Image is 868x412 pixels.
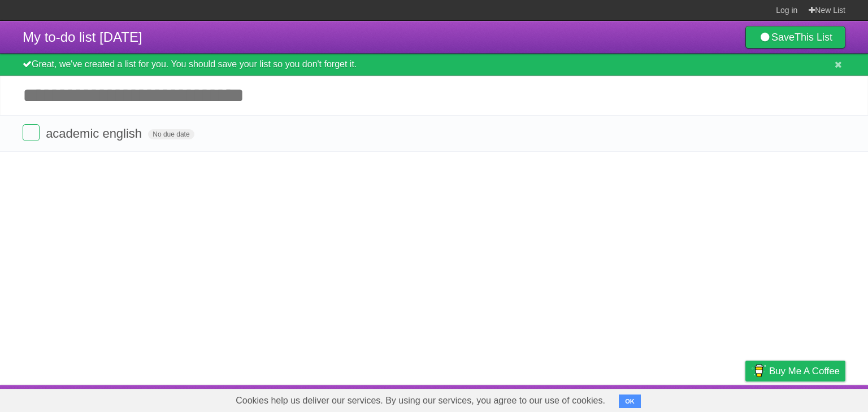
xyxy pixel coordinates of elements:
a: SaveThis List [745,26,845,49]
label: Done [23,124,40,141]
span: Buy me a coffee [769,361,840,381]
a: Terms [692,388,717,409]
span: No due date [148,129,194,139]
a: Developers [632,388,678,409]
a: Privacy [731,388,760,409]
span: My to-do list [DATE] [23,29,142,45]
a: About [595,388,619,409]
span: Cookies help us deliver our services. By using our services, you agree to our use of cookies. [224,389,617,412]
img: Buy me a coffee [751,361,766,380]
b: This List [795,32,832,43]
a: Suggest a feature [774,388,845,409]
span: academic english [46,126,145,141]
a: Buy me a coffee [745,361,845,382]
button: OK [619,395,641,408]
